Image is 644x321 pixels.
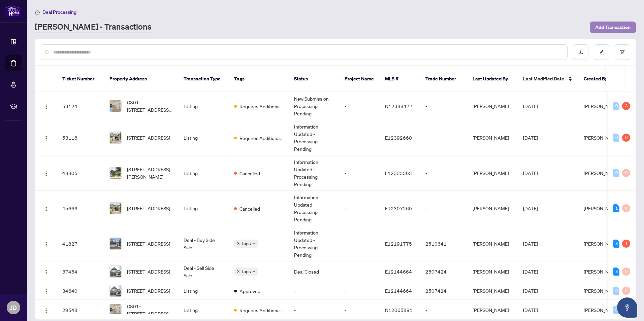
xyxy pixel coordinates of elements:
img: Logo [43,308,49,313]
span: [PERSON_NAME] [584,307,620,313]
img: Logo [43,270,49,275]
th: Trade Number [420,66,467,92]
img: logo [5,5,22,17]
span: Add Transaction [595,22,631,33]
th: Status [289,66,339,92]
th: Project Name [339,66,380,92]
td: - [339,226,380,261]
td: [PERSON_NAME] [467,300,518,320]
span: [PERSON_NAME] [584,288,620,294]
img: Logo [43,206,49,212]
span: [DATE] [523,205,538,211]
td: Deal - Sell Side Sale [178,261,229,282]
button: Logo [41,266,52,277]
td: Deal Closed [289,261,339,282]
td: - [420,155,467,191]
div: 0 [622,204,630,212]
span: [PERSON_NAME] [584,135,620,141]
div: 0 [613,134,619,142]
span: [DATE] [523,269,538,275]
div: 0 [613,102,619,110]
td: 41827 [57,226,104,261]
img: thumbnail-img [110,238,121,249]
div: 3 [613,240,619,248]
span: down [252,270,256,273]
span: [DATE] [523,241,538,247]
img: Logo [43,242,49,247]
button: Add Transaction [590,22,636,33]
span: 3 Tags [237,267,251,275]
th: Property Address [104,66,178,92]
div: 6 [622,134,630,142]
button: Logo [41,168,52,178]
td: New Submission - Processing Pending [289,92,339,120]
button: Open asap [617,297,637,318]
td: [PERSON_NAME] [467,226,518,261]
th: Ticket Number [57,66,104,92]
th: Transaction Type [178,66,229,92]
div: 0 [613,169,619,177]
td: - [339,282,380,300]
span: filter [620,50,625,55]
td: Listing [178,191,229,226]
td: [PERSON_NAME] [467,191,518,226]
span: [STREET_ADDRESS] [127,134,170,141]
th: Tags [229,66,289,92]
td: Information Updated - Processing Pending [289,120,339,155]
td: Deal - Buy Side Sale [178,226,229,261]
span: 3 Tags [237,240,251,247]
td: - [420,191,467,226]
img: thumbnail-img [110,285,121,296]
button: Logo [41,101,52,111]
td: Information Updated - Processing Pending [289,155,339,191]
td: 37454 [57,261,104,282]
span: N12388477 [385,103,413,109]
img: thumbnail-img [110,266,121,277]
button: download [573,44,588,60]
td: - [339,155,380,191]
span: E12144664 [385,269,412,275]
span: C801-[STREET_ADDRESS][PERSON_NAME] [127,99,173,113]
td: - [420,92,467,120]
td: [PERSON_NAME] [467,120,518,155]
td: 29548 [57,300,104,320]
span: E12392660 [385,135,412,141]
img: Logo [43,136,49,141]
td: - [339,120,380,155]
button: Logo [41,305,52,315]
span: [PERSON_NAME] [584,170,620,176]
td: [PERSON_NAME] [467,92,518,120]
span: Deal Processing [42,9,76,15]
div: 3 [622,102,630,110]
td: Listing [178,155,229,191]
td: Listing [178,282,229,300]
span: Approved [239,287,260,295]
td: - [420,300,467,320]
span: E12144664 [385,288,412,294]
td: 2507424 [420,282,467,300]
td: - [339,261,380,282]
td: [PERSON_NAME] [467,155,518,191]
th: Last Modified Date [518,66,578,92]
div: 1 [613,204,619,212]
td: [PERSON_NAME] [467,282,518,300]
td: 53124 [57,92,104,120]
td: Information Updated - Processing Pending [289,226,339,261]
div: 0 [622,287,630,295]
button: filter [615,44,630,60]
td: Listing [178,92,229,120]
button: Logo [41,203,52,214]
span: N12065891 [385,307,413,313]
td: - [339,300,380,320]
span: edit [599,50,604,55]
a: [PERSON_NAME] - Transactions [35,21,152,33]
div: 0 [613,287,619,295]
td: 53118 [57,120,104,155]
td: 48805 [57,155,104,191]
td: - [339,92,380,120]
span: E12333363 [385,170,412,176]
span: [STREET_ADDRESS] [127,240,170,247]
td: - [420,120,467,155]
span: down [252,242,256,245]
span: C801-[STREET_ADDRESS][PERSON_NAME] [127,302,173,317]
